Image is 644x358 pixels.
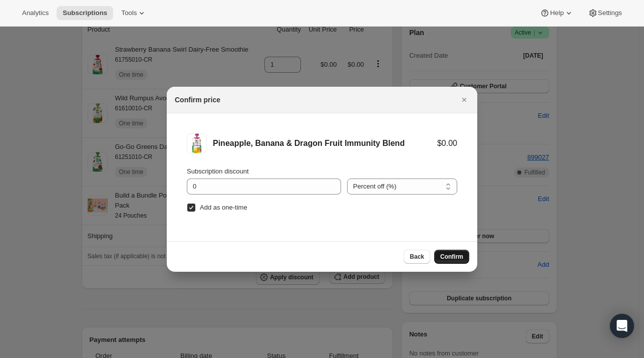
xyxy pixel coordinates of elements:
button: Close [457,93,471,107]
img: Pineapple, Banana & Dragon Fruit Immunity Blend [187,133,207,153]
span: Subscription discount [187,167,249,175]
button: Analytics [16,6,55,20]
div: Open Intercom Messenger [610,314,634,338]
button: Subscriptions [57,6,113,20]
span: Settings [598,9,622,17]
span: Add as one-time [200,204,247,211]
button: Settings [582,6,628,20]
span: Subscriptions [63,9,107,17]
h2: Confirm price [175,95,220,105]
span: Analytics [22,9,49,17]
button: Tools [115,6,153,20]
button: Confirm [434,250,469,264]
div: $0.00 [437,138,457,148]
span: Back [410,253,424,261]
span: Tools [121,9,137,17]
span: Confirm [440,253,463,261]
span: Help [550,9,563,17]
div: Pineapple, Banana & Dragon Fruit Immunity Blend [213,138,437,148]
button: Help [534,6,579,20]
button: Back [404,250,430,264]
